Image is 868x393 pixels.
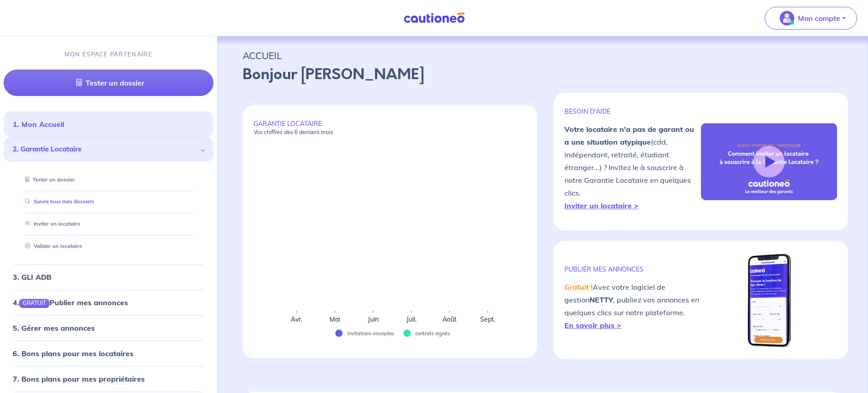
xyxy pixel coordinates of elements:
div: 4.GRATUITPublier mes annonces [4,293,213,312]
a: Tester un dossier [4,70,213,96]
img: Cautioneo [400,12,468,24]
img: mobile-lokeo.png [745,252,792,348]
a: 6. Bons plans pour mes locataires [13,349,133,358]
a: 4.GRATUITPublier mes annonces [13,298,128,307]
img: illu_account_valid_menu.svg [780,11,794,25]
a: 5. Gérer mes annonces [13,323,95,333]
p: publier mes annonces [564,265,700,273]
text: Mai [330,315,340,323]
img: video-gli-new-none.jpg [701,123,837,200]
p: GARANTIE LOCATAIRE [254,120,527,136]
div: Inviter un locataire [15,217,203,232]
text: Avr. [291,315,302,323]
a: Suivre tous mes dossiers [21,199,94,205]
button: illu_account_valid_menu.svgMon compte [765,7,857,30]
div: 2. Garantie Locataire [4,137,213,162]
a: Tester un dossier [21,176,75,183]
div: 1. Mon Accueil [4,116,213,134]
a: Valider un locataire [21,243,82,249]
text: Juil. [406,315,416,323]
em: Vos chiffres des 6 derniers mois [254,129,333,136]
p: ACCUEIL [243,47,843,64]
p: MON ESPACE PARTENAIRE [65,50,152,59]
a: Inviter un locataire > [564,201,639,210]
p: Avec votre logiciel de gestion , publiez vos annonces en quelques clics sur notre plateforme. [564,281,700,332]
p: Mon compte [798,13,840,24]
em: Gratuit ! [564,282,593,292]
div: 6. Bons plans pour mes locataires [4,344,213,363]
div: 7. Bons plans pour mes propriétaires [4,370,213,388]
a: 1. Mon Accueil [13,120,64,129]
text: Sept. [480,315,495,323]
div: 3. GLI ADB [4,268,213,286]
strong: Votre locataire n'a pas de garant ou a une situation atypique [564,125,694,146]
div: Tester un dossier [15,172,203,187]
strong: NETTY [589,295,613,304]
text: Août [442,315,457,323]
div: Valider un locataire [15,239,203,254]
p: (cdd, indépendant, retraité, étudiant étranger...) ? Invitez le à souscrire à notre Garantie Loca... [564,123,700,212]
text: Juin [367,315,379,323]
p: Bonjour [PERSON_NAME] [243,64,843,86]
span: 2. Garantie Locataire [13,145,198,155]
div: Suivre tous mes dossiers [15,195,203,210]
a: 7. Bons plans pour mes propriétaires [13,374,145,383]
a: 3. GLI ADB [13,272,51,282]
div: 5. Gérer mes annonces [4,319,213,337]
a: Inviter un locataire [21,221,80,227]
p: BESOIN D'AIDE [564,107,700,116]
a: En savoir plus > [564,321,621,330]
